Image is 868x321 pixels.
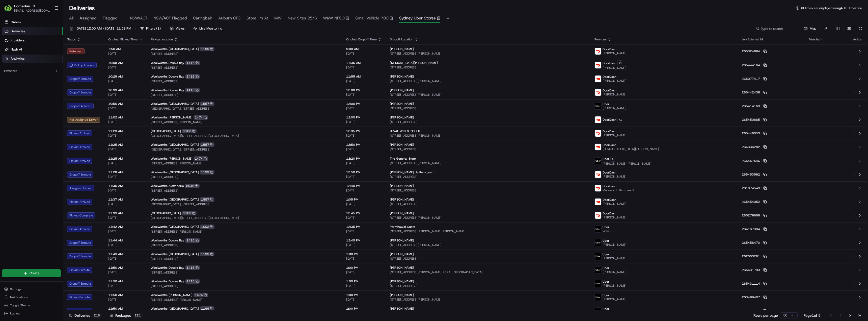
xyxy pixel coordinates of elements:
img: uber-new-logo.jpeg [595,226,601,232]
div: 1416 [185,74,200,79]
span: [DATE] [108,188,143,192]
div: 1474 [194,115,208,120]
span: 263489407 [742,295,760,299]
div: 1416 [185,88,200,92]
span: New Sites 25/6 [288,15,317,21]
span: 265279668 [742,213,760,217]
span: [DATE] [108,52,143,56]
span: [STREET_ADDRESS][PERSON_NAME] [390,134,586,138]
button: 264669585 [742,309,767,313]
span: The General Store [390,157,416,161]
a: Deliveries [2,27,63,35]
span: [GEOGRAPHIC_DATA][STREET_ADDRESS][GEOGRAPHIC_DATA] [151,134,338,138]
button: Settings [2,286,61,293]
span: Woolworths Double Bay [151,238,184,242]
span: Filters [146,26,161,31]
div: Favorites [2,67,61,75]
span: 12:45 PM [346,211,382,215]
span: [PERSON_NAME] [390,115,414,119]
input: Type to search [754,25,799,32]
button: [DATE] 12:00 AM - [DATE] 11:59 PM [67,25,133,32]
button: 265077417 [742,77,767,81]
span: [PERSON_NAME] [390,75,414,79]
button: 265458470 [742,241,767,245]
span: [GEOGRAPHIC_DATA], [STREET_ADDRESS] [151,107,338,111]
span: [STREET_ADDRESS][PERSON_NAME] [390,161,586,165]
div: 1416 [185,238,200,243]
span: [DATE] [346,65,382,69]
span: [DATE] [108,65,143,69]
span: [DATE] [346,216,382,220]
img: HomeRun [4,4,12,12]
span: DoorDash [603,75,616,79]
span: [PERSON_NAME] [603,215,627,219]
span: 11:35 AM [346,61,382,65]
button: Log out [2,310,61,317]
img: uber-new-logo.jpeg [595,158,601,164]
img: uber-new-logo.jpeg [595,308,601,314]
span: [PERSON_NAME] [390,184,414,188]
span: Live Monitoring [199,26,222,31]
span: [DATE] [346,161,382,165]
span: [DATE] [346,243,382,247]
span: [STREET_ADDRESS][PERSON_NAME] [390,243,586,247]
span: [DATE] [346,229,382,233]
span: Woolworths [PERSON_NAME] [151,115,193,119]
span: [DATE] [108,161,143,165]
span: [DATE] [108,93,143,97]
img: doordash_logo_v2.png [595,62,601,68]
span: Original Dropoff Time [346,37,377,41]
span: 12:20 PM [346,157,382,161]
span: [GEOGRAPHIC_DATA], [STREET_ADDRESS] [151,147,338,152]
span: 265458470 [742,241,760,245]
button: [EMAIL_ADDRESS][DOMAIN_NAME] [14,9,50,13]
span: [STREET_ADDRESS] [390,147,586,151]
span: 12:00 PM [346,102,382,106]
div: 1002 [200,225,214,229]
a: Analytics [2,55,63,63]
span: 1:05 PM [346,197,382,202]
span: Orders [11,20,21,24]
span: Woolworths Double Bay [151,75,184,79]
button: +1 [617,60,623,66]
button: 265414169 [742,104,767,108]
span: [PERSON_NAME] [390,143,414,147]
div: 1103 [182,129,197,133]
span: [DATE] [346,93,382,97]
span: Woolworths [PERSON_NAME] [151,157,193,161]
span: [DATE] [108,243,143,247]
span: [DATE] [346,52,382,56]
button: +1 [617,117,623,122]
span: [DATE] [346,79,382,83]
span: Uber [603,225,609,229]
span: Merchant [809,37,822,41]
span: Woolworths [GEOGRAPHIC_DATA] [151,197,199,202]
span: 11:23 AM [108,129,143,133]
span: [STREET_ADDRESS][PERSON_NAME] [390,79,586,83]
span: [PERSON_NAME] [PERSON_NAME] [603,162,652,166]
span: 265324884 [742,49,760,53]
span: DoorDash [603,198,616,202]
span: [DATE] [108,147,143,151]
span: DoorDash [603,118,616,122]
span: Log out [10,311,20,315]
span: Sydney Uber Stores [399,15,436,21]
span: 265431793 [742,268,760,272]
span: Pickup Location [151,37,173,41]
button: Notifications [2,294,61,301]
div: 8946 [185,184,200,188]
img: doordash_logo_v2.png [595,130,601,137]
button: HomeRun [14,4,30,9]
span: Assigned [79,15,97,21]
span: 265431114 [742,282,760,286]
span: [PERSON_NAME] [603,106,627,110]
span: [STREET_ADDRESS][PERSON_NAME][PERSON_NAME] [390,229,586,233]
span: [STREET_ADDRESS] [151,66,338,70]
div: 1557 [200,142,214,147]
span: [STREET_ADDRESS] [390,202,586,206]
span: 12:45 PM [346,238,382,242]
span: 7:50 AM [108,47,143,51]
img: doordash_logo_v2.png [595,171,601,178]
span: 12:35 PM [346,225,382,229]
